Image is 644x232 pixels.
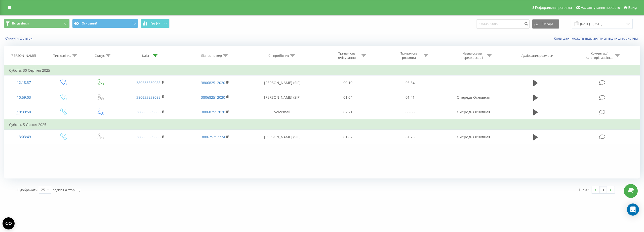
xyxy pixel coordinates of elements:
[379,105,441,120] td: 00:00
[379,75,441,90] td: 03:34
[141,19,170,28] button: Графік
[9,107,39,117] div: 10:39:58
[247,75,317,90] td: [PERSON_NAME] (SIP)
[201,135,225,139] a: 380675212774
[201,110,225,114] a: 380682512020
[395,51,422,60] div: Тривалість розмови
[136,135,160,139] a: 380633539085
[379,130,441,144] td: 01:25
[9,132,39,142] div: 13:03:49
[150,22,160,25] span: Графік
[247,130,317,144] td: [PERSON_NAME] (SIP)
[441,105,506,120] td: Очередь Основная
[521,54,553,58] div: Аудіозапис розмови
[17,188,37,192] span: Відображати
[12,21,29,25] span: Всі дзвінки
[247,105,317,120] td: Voicemail
[142,54,152,58] div: Клієнт
[532,19,559,29] button: Експорт
[201,80,225,85] a: 380682512020
[441,130,506,144] td: Очередь Основная
[11,54,36,58] div: [PERSON_NAME]
[136,80,160,85] a: 380633539085
[476,19,530,29] input: Пошук за номером
[584,51,614,60] div: Коментар/категорія дзвінка
[317,75,379,90] td: 00:10
[627,203,639,216] div: Open Intercom Messenger
[247,90,317,105] td: [PERSON_NAME] (SIP)
[379,90,441,105] td: 01:41
[459,51,486,60] div: Назва схеми переадресації
[4,19,70,28] button: Всі дзвінки
[201,54,222,58] div: Бізнес номер
[136,110,160,114] a: 380633539085
[4,120,640,130] td: Субота, 5 Липня 2025
[9,93,39,102] div: 10:59:03
[268,54,289,58] div: Співробітник
[317,90,379,105] td: 01:04
[136,95,160,100] a: 380633539085
[554,36,640,41] a: Коли дані можуть відрізнятися вiд інших систем
[581,6,620,10] span: Налаштування профілю
[317,130,379,144] td: 01:02
[317,105,379,120] td: 02:21
[441,90,506,105] td: Очередь Основная
[333,51,360,60] div: Тривалість очікування
[201,95,225,100] a: 380682512020
[95,54,105,58] div: Статус
[72,19,138,28] button: Основний
[3,217,15,229] button: Open CMP widget
[53,188,80,192] span: рядків на сторінці
[599,186,607,193] a: 1
[579,187,589,192] div: 1 - 4 з 4
[4,36,35,41] button: Скинути фільтри
[4,65,640,75] td: Субота, 30 Серпня 2025
[628,6,637,10] span: Вихід
[9,78,39,88] div: 12:18:37
[53,54,71,58] div: Тип дзвінка
[41,187,45,192] div: 25
[535,6,572,10] span: Реферальна програма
